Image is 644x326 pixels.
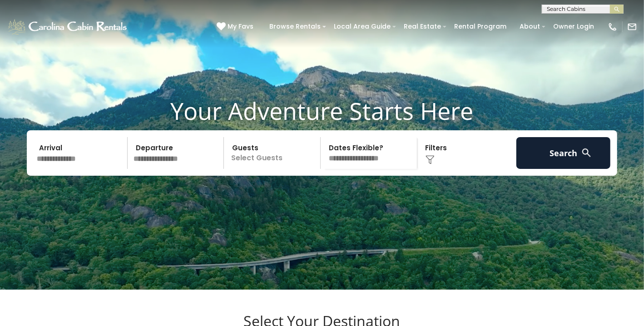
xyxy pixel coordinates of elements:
[515,20,545,34] a: About
[217,22,256,32] a: My Favs
[426,155,435,164] img: filter--v1.png
[516,137,610,169] button: Search
[450,20,511,34] a: Rental Program
[399,20,446,34] a: Real Estate
[581,147,592,158] img: search-regular-white.png
[329,20,395,34] a: Local Area Guide
[608,22,618,32] img: phone-regular-white.png
[228,22,253,31] span: My Favs
[265,20,325,34] a: Browse Rentals
[227,137,320,169] p: Select Guests
[7,97,637,125] h1: Your Adventure Starts Here
[627,22,637,32] img: mail-regular-white.png
[549,20,599,34] a: Owner Login
[7,18,129,36] img: White-1-1-2.png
